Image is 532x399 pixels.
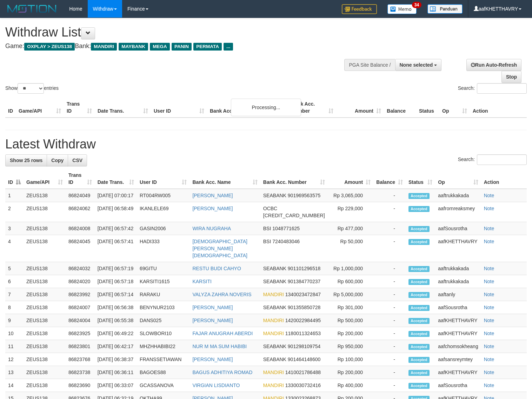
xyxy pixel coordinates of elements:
[66,379,95,392] td: 86823690
[285,318,321,323] span: Copy 1420022984495 to clipboard
[408,239,430,245] span: Accepted
[263,239,271,244] span: BSI
[408,193,430,199] span: Accepted
[5,262,24,275] td: 5
[192,383,240,388] a: VIRGIAN LISDIANTO
[328,327,374,340] td: Rp 200,000
[263,193,286,198] span: SEABANK
[484,226,494,231] a: Note
[5,314,24,327] td: 9
[435,314,481,327] td: aafKHETTHAVRY
[66,288,95,301] td: 86823992
[481,169,527,189] th: Action
[484,266,494,271] a: Note
[408,226,430,232] span: Accepted
[5,83,59,94] label: Show entries
[408,206,430,212] span: Accepted
[501,71,521,83] a: Stop
[137,288,189,301] td: RARAKU
[435,301,481,314] td: aafSousrotha
[72,158,82,163] span: CSV
[24,327,66,340] td: ZEUS138
[172,43,192,51] span: PANIN
[435,340,481,353] td: aafchomsokheang
[484,193,494,198] a: Note
[263,213,325,218] span: Copy 561810079054 to clipboard
[95,98,151,118] th: Date Trans.
[5,43,348,50] h4: Game: Bank:
[373,340,406,353] td: -
[484,357,494,362] a: Note
[137,379,189,392] td: GCASSANOVA
[373,202,406,222] td: -
[95,340,137,353] td: [DATE] 06:42:17
[5,235,24,262] td: 4
[408,318,430,324] span: Accepted
[24,314,66,327] td: ZEUS138
[5,98,16,118] th: ID
[192,226,231,231] a: WIRA NUGRAHA
[336,98,384,118] th: Amount
[192,344,247,349] a: NUR M MA SUM HABIBI
[263,318,284,323] span: MANDIRI
[328,379,374,392] td: Rp 400,000
[24,235,66,262] td: ZEUS138
[484,318,494,323] a: Note
[5,25,348,39] h1: Withdraw List
[137,314,189,327] td: DANS025
[207,98,288,118] th: Bank Acc. Name
[328,301,374,314] td: Rp 301,000
[119,43,148,51] span: MAYBANK
[328,366,374,379] td: Rp 200,000
[328,262,374,275] td: Rp 1,000,000
[484,370,494,375] a: Note
[137,340,189,353] td: MHZHHABIBI22
[263,292,284,297] span: MANDIRI
[95,327,137,340] td: [DATE] 06:49:22
[137,169,189,189] th: User ID: activate to sort column ascending
[435,327,481,340] td: aafKHETTHAVRY
[458,83,527,94] label: Search:
[5,189,24,202] td: 1
[137,366,189,379] td: BAGOES88
[192,305,233,310] a: [PERSON_NAME]
[412,2,421,8] span: 34
[260,169,328,189] th: Bank Acc. Number: activate to sort column ascending
[137,235,189,262] td: HADI333
[384,98,416,118] th: Balance
[192,279,211,284] a: KARSITI
[95,235,137,262] td: [DATE] 06:57:41
[439,98,470,118] th: Op
[328,189,374,202] td: Rp 3,065,000
[435,353,481,366] td: aafsansreymtey
[192,331,253,336] a: FAJAR ANUGRAH ABERDI
[328,340,374,353] td: Rp 950,000
[427,4,463,14] img: panduan.png
[137,301,189,314] td: BENYNUR2103
[288,357,320,362] span: Copy 901464148600 to clipboard
[192,370,252,375] a: BAGUS ADHITIYA ROMAD
[328,314,374,327] td: Rp 500,000
[484,239,494,244] a: Note
[408,370,430,376] span: Accepted
[470,98,527,118] th: Action
[231,99,301,116] div: Processing...
[400,62,433,68] span: None selected
[263,383,284,388] span: MANDIRI
[66,353,95,366] td: 86823768
[5,327,24,340] td: 10
[416,98,439,118] th: Status
[47,154,68,166] a: Copy
[477,83,527,94] input: Search:
[328,288,374,301] td: Rp 5,000,000
[263,226,271,231] span: BSI
[66,202,95,222] td: 86824062
[66,169,95,189] th: Trans ID: activate to sort column ascending
[285,331,321,336] span: Copy 1180011324653 to clipboard
[24,189,66,202] td: ZEUS138
[484,383,494,388] a: Note
[192,292,251,297] a: VALYZA ZAHRA NOVERIS
[24,43,75,51] span: OXPLAY > ZEUS138
[5,202,24,222] td: 2
[272,226,300,231] span: Copy 1048771625 to clipboard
